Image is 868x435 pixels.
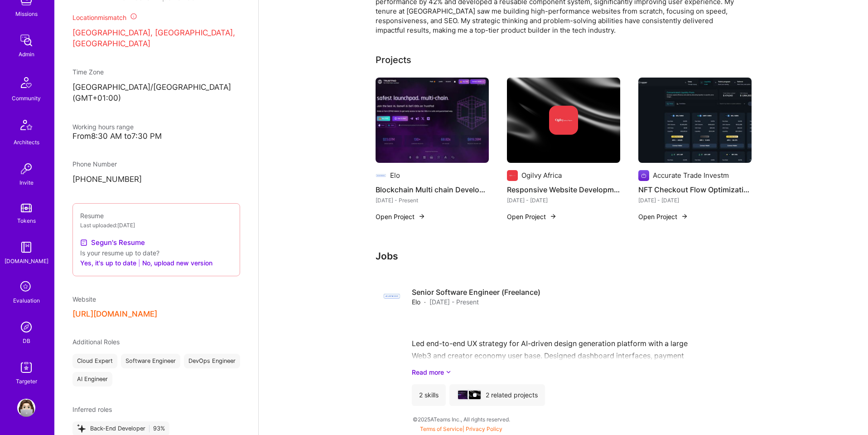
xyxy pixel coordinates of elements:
div: Accurate Trade Investm [653,171,729,180]
a: Read more [412,367,744,377]
span: Resume [80,212,104,220]
div: Tokens [17,216,36,225]
div: From 8:30 AM to 7:30 PM [72,132,240,141]
img: arrow-right [550,213,557,220]
div: [DATE] - [DATE] [507,196,620,205]
div: [DOMAIN_NAME] [5,256,48,266]
i: icon StarsPurple [77,424,86,433]
h4: NFT Checkout Flow Optimization [638,184,752,196]
span: Working hours range [72,123,134,131]
div: Targeter [16,376,37,386]
i: icon SelectionTeam [18,279,35,296]
p: [GEOGRAPHIC_DATA]/[GEOGRAPHIC_DATA] (GMT+01:00 ) [72,82,240,104]
h4: Blockchain Multi chain Development [376,184,489,196]
div: 2 skills [412,384,446,406]
img: guide book [17,238,35,256]
img: cover [507,78,620,163]
button: Open Project [376,212,425,221]
img: Company logo [507,170,518,181]
button: No, upload new version [142,258,212,269]
div: Cloud Expert [72,354,117,368]
img: tokens [21,204,32,212]
span: Time Zone [72,68,104,76]
div: Software Engineer [121,354,180,368]
div: Projects [376,53,411,67]
img: User Avatar [17,399,35,417]
button: Open Project [638,212,688,221]
img: Architects [15,116,37,137]
div: Evaluation [13,296,40,305]
div: AI Engineer [72,372,112,386]
div: Ogilvy Africa [521,171,562,180]
div: Elo [390,171,400,180]
p: [PHONE_NUMBER] [72,174,240,185]
a: User Avatar [15,399,38,417]
i: icon ArrowDownSecondaryDark [446,367,451,377]
div: Last uploaded: [DATE] [80,220,232,230]
img: Blockchain Multi chain Development [376,78,489,163]
img: Company logo [383,287,401,305]
img: admin teamwork [17,31,35,49]
img: NFT Checkout Flow Optimization [638,78,752,163]
img: Invite [17,160,35,178]
span: | [138,258,140,268]
h4: Senior Software Engineer (Freelance) [412,287,540,297]
span: [DATE] - Present [429,297,479,307]
span: | [420,425,502,432]
button: Open Project [507,212,557,221]
div: DB [23,336,30,346]
span: Inferred roles [72,406,112,413]
img: Elo [458,391,470,400]
h3: Jobs [376,250,752,262]
a: Privacy Policy [466,425,502,432]
div: Missions [15,9,38,19]
img: Company logo [638,170,649,181]
div: [DATE] - [DATE] [638,196,752,205]
img: arrow-right [681,213,688,220]
h4: Responsive Website Development [507,184,620,196]
button: Yes, it's up to date [80,258,136,269]
div: Admin [19,49,34,59]
div: Invite [19,178,34,187]
img: Company logo [549,106,578,135]
span: Phone Number [72,160,117,168]
img: Company logo [376,170,386,181]
img: arrow-right [418,213,425,220]
div: DevOps Engineer [184,354,240,368]
div: Is your resume up to date? [80,248,232,258]
a: Segun's Resume [80,237,145,248]
img: Community [15,72,37,93]
div: [DATE] - Present [376,196,489,205]
a: Terms of Service [420,425,463,432]
img: Resume [80,239,87,246]
div: Location mismatch [72,13,240,22]
div: 2 related projects [449,384,545,406]
img: Admin Search [17,318,35,336]
div: © 2025 ATeams Inc., All rights reserved. [54,408,868,430]
span: Website [72,295,96,303]
span: Elo [412,297,420,307]
div: Architects [14,137,39,147]
button: [URL][DOMAIN_NAME] [72,309,157,319]
img: cover [469,391,481,400]
img: Company logo [473,393,477,397]
span: · [424,297,426,307]
span: Additional Roles [72,338,120,346]
div: Community [12,93,41,103]
p: [GEOGRAPHIC_DATA], [GEOGRAPHIC_DATA], [GEOGRAPHIC_DATA] [72,28,240,49]
img: Skill Targeter [17,358,35,376]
